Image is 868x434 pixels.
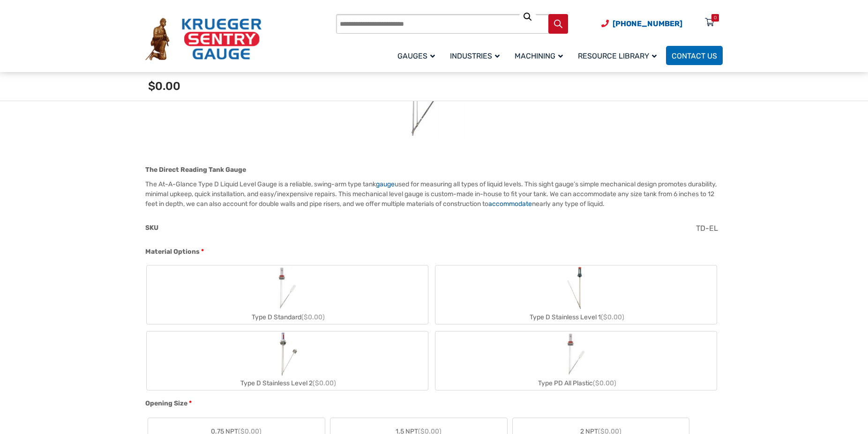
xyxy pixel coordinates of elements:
[201,247,204,257] abbr: required
[509,44,572,66] a: Machining
[601,18,682,29] a: Phone Number (920) 434-8860
[444,44,509,66] a: Industries
[601,313,624,321] span: ($0.00)
[435,376,717,390] div: Type PD All Plastic
[519,8,536,25] a: View full-screen image gallery
[435,310,717,324] div: Type D Stainless Level 1
[392,44,444,66] a: Gauges
[564,265,589,310] img: Chemical Sight Gauge
[147,331,428,390] label: Type D Stainless Level 2
[515,51,563,60] span: Machining
[578,51,657,60] span: Resource Library
[301,313,325,321] span: ($0.00)
[145,18,262,61] img: Krueger Sentry Gauge
[450,51,500,60] span: Industries
[613,19,682,28] span: [PHONE_NUMBER]
[147,310,428,324] div: Type D Standard
[672,51,717,60] span: Contact Us
[488,200,532,208] a: accommodate
[572,44,666,66] a: Resource Library
[714,14,717,22] div: 0
[435,331,717,390] label: Type PD All Plastic
[145,399,187,407] span: Opening Size
[435,265,717,324] label: Type D Stainless Level 1
[189,398,192,408] abbr: required
[145,224,158,232] span: SKU
[145,248,200,256] span: Material Options
[145,179,723,209] p: The At-A-Glance Type D Liquid Level Gauge is a reliable, swing-arm type tank used for measuring a...
[313,379,336,387] span: ($0.00)
[147,265,428,324] label: Type D Standard
[147,376,428,390] div: Type D Stainless Level 2
[666,46,723,65] a: Contact Us
[376,180,395,188] a: gauge
[145,166,246,174] strong: The Direct Reading Tank Gauge
[148,80,180,93] span: $0.00
[397,51,435,60] span: Gauges
[593,379,616,387] span: ($0.00)
[696,224,718,233] span: TD-EL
